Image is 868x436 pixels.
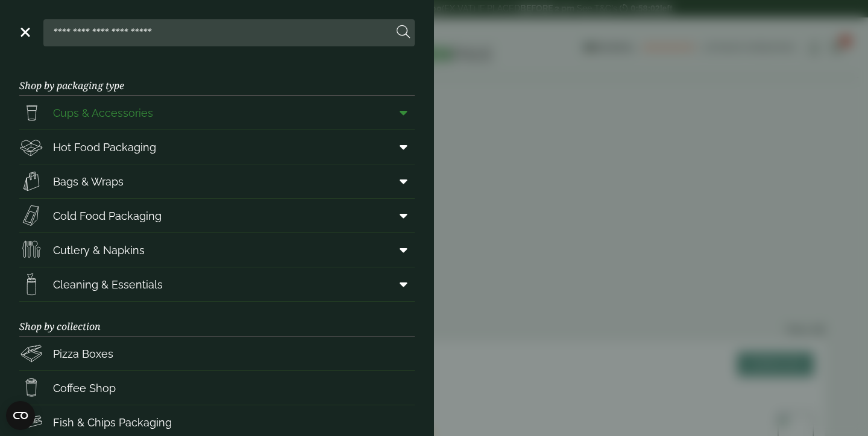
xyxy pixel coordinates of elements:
span: Bags & Wraps [53,173,124,190]
span: Fish & Chips Packaging [53,414,172,431]
span: Cold Food Packaging [53,208,162,224]
img: Deli_box.svg [19,135,43,159]
img: Cutlery.svg [19,238,43,262]
span: Cutlery & Napkins [53,242,145,258]
span: Coffee Shop [53,380,116,396]
img: PintNhalf_cup.svg [19,101,43,125]
img: HotDrink_paperCup.svg [19,376,43,400]
span: Hot Food Packaging [53,139,156,155]
a: Coffee Shop [19,371,415,405]
span: Cups & Accessories [53,105,153,121]
a: Hot Food Packaging [19,130,415,164]
h3: Shop by collection [19,302,415,337]
img: Paper_carriers.svg [19,169,43,193]
img: Pizza_boxes.svg [19,341,43,366]
a: Pizza Boxes [19,337,415,370]
a: Cutlery & Napkins [19,233,415,267]
a: Cold Food Packaging [19,199,415,232]
button: Open CMP widget [6,401,35,430]
span: Cleaning & Essentials [53,276,163,293]
a: Cups & Accessories [19,96,415,129]
h3: Shop by packaging type [19,61,415,96]
img: Sandwich_box.svg [19,204,43,228]
img: open-wipe.svg [19,272,43,296]
a: Cleaning & Essentials [19,267,415,301]
a: Bags & Wraps [19,164,415,198]
span: Pizza Boxes [53,346,113,362]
